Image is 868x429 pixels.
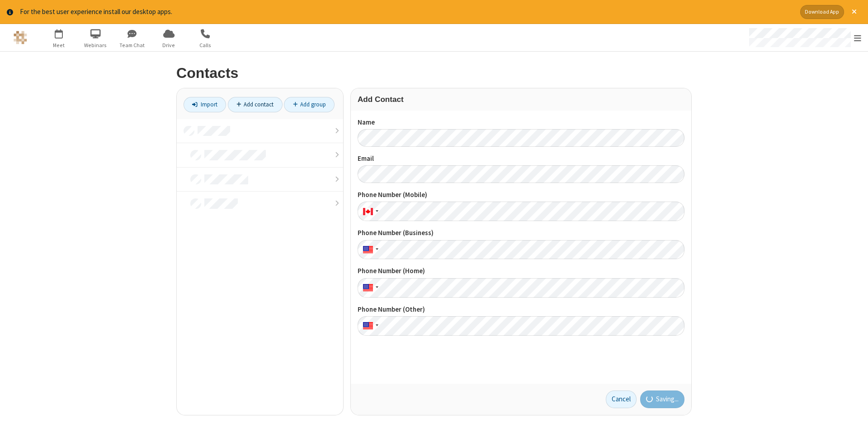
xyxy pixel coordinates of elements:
span: Saving... [656,394,679,405]
span: Calls [189,41,222,49]
label: Phone Number (Home) [358,266,684,276]
div: United States: + 1 [358,278,381,298]
div: United States: + 1 [358,316,381,336]
div: Open menu [741,24,868,51]
div: For the best user experience install our desktop apps. [20,7,793,17]
span: Webinars [79,41,113,49]
button: Saving... [640,390,685,409]
label: Phone Number (Mobile) [358,190,684,200]
label: Phone Number (Other) [358,304,684,315]
h3: Add Contact [358,95,684,104]
button: Close alert [847,5,861,19]
button: Download App [800,5,844,19]
a: Cancel [606,390,637,409]
label: Name [358,117,684,128]
h2: Contacts [176,65,692,81]
span: Meet [42,41,76,49]
button: Logo [3,24,37,51]
img: QA Selenium DO NOT DELETE OR CHANGE [14,31,27,44]
label: Email [358,154,684,164]
a: Add contact [228,97,283,112]
a: Add group [284,97,335,112]
a: Import [184,97,226,112]
div: Canada: + 1 [358,202,381,221]
div: United States: + 1 [358,240,381,260]
label: Phone Number (Business) [358,228,684,238]
span: Drive [152,41,186,49]
span: Team Chat [115,41,149,49]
